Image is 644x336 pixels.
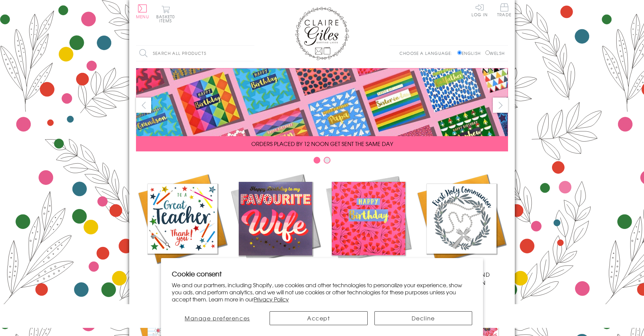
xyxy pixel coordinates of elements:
[485,50,490,55] input: Welsh
[295,7,349,60] img: Claire Giles Greetings Cards
[136,46,254,61] input: Search all products
[314,157,320,164] button: Carousel Page 1 (Current Slide)
[136,14,149,20] span: Menu
[399,50,456,56] p: Choose a language:
[136,156,508,167] div: Carousel Pagination
[251,140,393,148] span: ORDERS PLACED BY 12 NOON GET SENT THE SAME DAY
[156,5,175,23] button: Basket0 items
[415,172,508,287] a: Communion and Confirmation
[172,269,472,278] h2: Cookie consent
[248,46,254,61] input: Search
[497,3,511,17] span: Trade
[172,311,263,325] button: Manage preferences
[374,311,473,325] button: Decline
[136,172,229,278] a: Academic
[322,172,415,278] a: Birthdays
[159,14,175,24] span: 0 items
[457,50,462,55] input: English
[485,50,505,56] label: Welsh
[493,98,508,113] button: next
[172,281,472,302] p: We and our partners, including Shopify, use cookies and other technologies to personalize your ex...
[136,4,149,19] button: Menu
[185,314,250,322] span: Manage preferences
[270,311,368,325] button: Accept
[497,3,511,18] a: Trade
[457,50,484,56] label: English
[324,157,330,164] button: Carousel Page 2
[471,3,488,17] a: Log In
[136,98,151,113] button: prev
[254,295,289,303] a: Privacy Policy
[229,172,322,278] a: New Releases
